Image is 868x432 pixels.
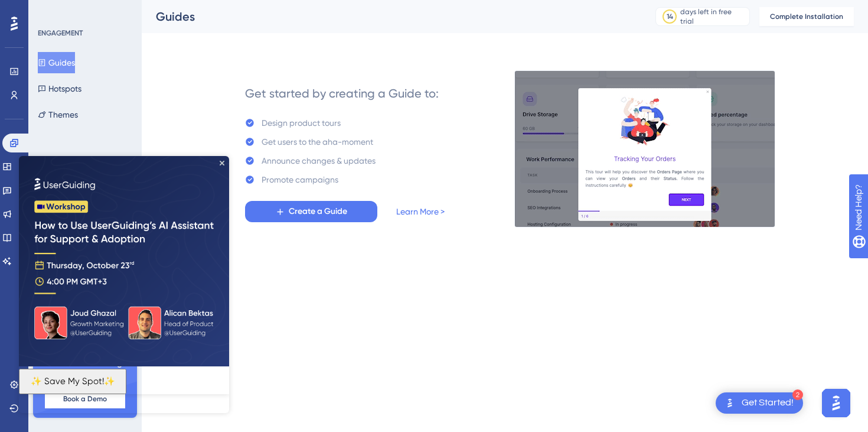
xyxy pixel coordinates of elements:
[201,5,205,9] div: Close Preview
[156,8,626,25] div: Guides
[262,173,338,187] div: Promote campaigns
[759,7,854,26] button: Complete Installation
[514,70,775,228] img: 21a29cd0e06a8f1d91b8bced9f6e1c06.gif
[262,116,341,130] div: Design product tours
[716,392,803,414] div: Open Get Started! checklist, remaining modules: 2
[262,135,373,149] div: Get users to the aha-moment
[38,78,81,99] button: Hotspots
[28,3,74,17] span: Need Help?
[770,12,843,21] span: Complete Installation
[38,52,75,73] button: Guides
[792,389,803,400] div: 2
[38,28,83,38] div: ENGAGEMENT
[396,204,445,219] a: Learn More >
[245,201,377,222] button: Create a Guide
[245,85,439,102] div: Get started by creating a Guide to:
[289,204,347,219] span: Create a Guide
[818,385,854,421] iframe: UserGuiding AI Assistant Launcher
[723,396,737,410] img: launcher-image-alternative-text
[667,12,673,21] div: 14
[38,104,78,125] button: Themes
[262,154,376,168] div: Announce changes & updates
[680,7,746,26] div: days left in free trial
[742,397,794,410] div: Get Started!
